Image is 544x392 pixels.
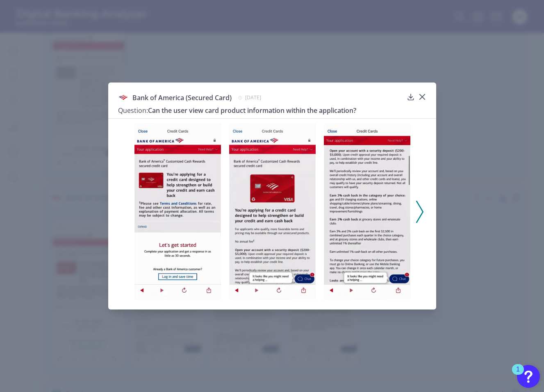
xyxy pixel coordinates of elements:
[517,365,540,388] button: Open Resource Center, 1 new notification
[245,94,261,101] span: [DATE]
[118,106,148,115] span: Question:
[118,106,403,115] h3: Can the user view card product information within the application?
[132,93,232,102] span: Bank of America (Secured Card)
[516,369,520,380] div: 1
